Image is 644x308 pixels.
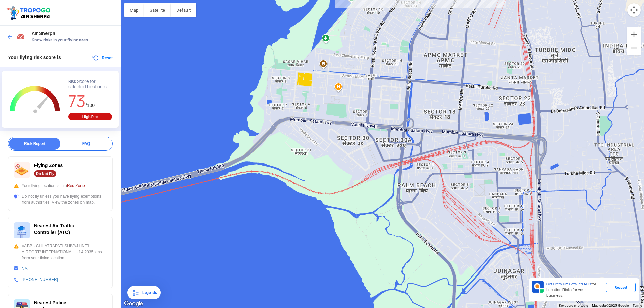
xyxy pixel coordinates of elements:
img: ic_tgdronemaps.svg [5,5,53,20]
div: Risk Report [9,138,60,150]
div: Request [606,283,636,292]
span: 73 [68,90,86,112]
div: Risk Score for selected location is [68,79,112,90]
button: Show satellite imagery [144,3,171,17]
span: Get Premium Detailed APIs [546,282,591,286]
div: Your flying location is in a [14,183,107,189]
a: Open this area in Google Maps (opens a new window) [122,299,145,308]
img: Premium APIs [532,281,544,293]
button: Zoom out [627,41,641,55]
img: Legends [131,289,140,297]
button: Map camera controls [627,3,641,17]
span: Red Zone [67,183,85,188]
img: Risk Scores [17,32,25,40]
img: ic_arrow_back_blue.svg [7,33,13,40]
span: Flying Zones [34,163,63,168]
img: ic_nofly.svg [14,162,30,178]
g: Chart [7,79,63,121]
span: /100 [86,103,95,108]
div: Do Not Fly [34,170,56,177]
button: Keyboard shortcuts [559,303,588,308]
button: Zoom in [627,27,641,41]
a: [PHONE_NUMBER] [22,277,58,282]
span: Your flying risk score is [8,55,61,60]
span: Air Sherpa [32,30,114,36]
img: ic_atc.svg [14,222,30,238]
span: Map data ©2025 Google [592,304,629,307]
div: Do not fly unless you have flying exemptions from authorities. View the zones on map. [14,193,107,205]
div: FAQ [60,138,112,150]
a: NA [22,266,28,271]
button: Reset [92,54,113,62]
div: VABB - CHHATRAPATI SHIVAJ IINT'L AIRPORT/ INTERNATIONAL is 14.2935 kms from your flying location [14,243,107,261]
a: Terms [633,304,642,307]
div: Legends [140,289,157,297]
img: Google [122,299,145,308]
div: for Location Risks for your business. [544,281,606,299]
button: Show street map [124,3,144,17]
div: High Risk [68,113,112,120]
span: Nearest Air Traffic Controller (ATC) [34,223,74,235]
span: Know risks in your flying area [32,37,114,43]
